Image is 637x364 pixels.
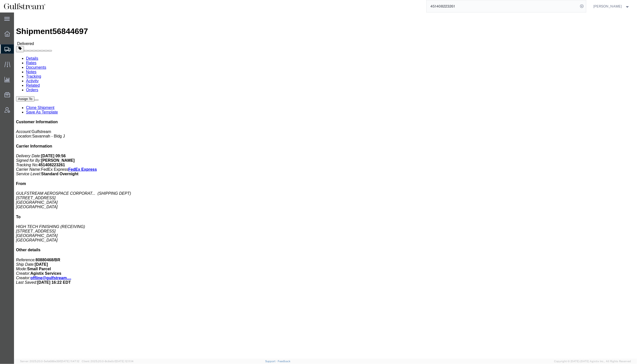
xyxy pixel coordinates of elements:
span: [DATE] 11:47:12 [61,360,79,363]
img: logo [3,2,46,10]
span: Server: 2025.20.0-5efa686e39f [20,360,79,363]
iframe: FS Legacy Container [14,12,637,359]
span: Copyright © [DATE]-[DATE] Agistix Inc., All Rights Reserved [554,359,631,363]
a: Feedback [278,360,290,363]
input: Search for shipment number, reference number [427,0,579,12]
span: Client: 2025.20.0-8c6e0cf [82,360,133,363]
button: [PERSON_NAME] [593,3,630,9]
a: Support [265,360,278,363]
span: [DATE] 12:11:14 [115,360,133,363]
span: Carrie Black [594,3,622,9]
